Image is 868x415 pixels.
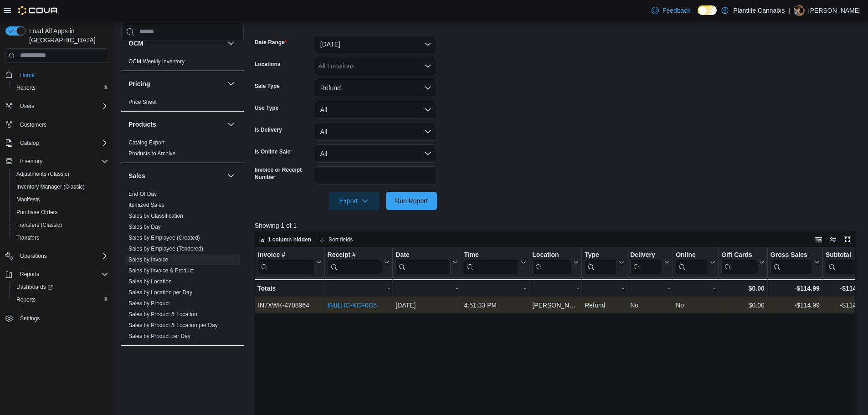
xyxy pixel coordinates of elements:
button: Sort fields [316,234,356,245]
span: Reports [16,84,36,92]
label: Sale Type [255,82,280,90]
button: Enter fullscreen [842,234,853,245]
button: Users [2,100,112,113]
span: Manifests [16,196,40,203]
span: Inventory [20,158,42,165]
button: Purchase Orders [9,206,112,219]
div: Subtotal [826,251,858,259]
button: Reports [9,82,112,94]
div: Products [121,137,244,163]
a: Purchase Orders [13,207,62,218]
button: Inventory [2,155,112,168]
div: $0.00 [721,283,765,294]
div: Sales [121,189,244,345]
button: Home [2,68,112,82]
a: Sales by Location per Day [128,289,192,296]
div: Date [395,251,451,274]
span: Run Report [395,196,428,205]
button: Reports [2,268,112,281]
button: Refund [315,79,437,97]
span: Reports [13,82,108,93]
span: Dark Mode [698,15,698,15]
div: Delivery [630,251,663,274]
span: Reports [20,271,39,278]
a: Sales by Product & Location per Day [128,322,218,328]
button: Products [128,120,224,129]
div: Type [585,251,617,259]
span: Reports [13,294,108,305]
button: OCM [226,38,236,49]
input: Dark Mode [698,5,717,15]
div: [DATE] [395,300,458,311]
div: -$114.99 [826,300,865,311]
a: OCM Weekly Inventory [128,58,185,65]
button: Pricing [226,78,236,89]
div: Location [532,251,571,274]
span: Itemized Sales [128,201,164,209]
div: Gross Sales [770,251,812,274]
p: [PERSON_NAME] [808,5,861,16]
label: Date Range [255,39,287,46]
a: Sales by Product [128,300,170,307]
span: End Of Day [128,190,157,198]
a: Inventory Manager (Classic) [13,181,88,192]
span: Reports [16,269,108,280]
div: Receipt # URL [327,251,382,274]
a: Settings [16,313,43,324]
button: Inventory [16,156,46,167]
div: Pricing [121,97,244,111]
p: Showing 1 of 1 [255,221,862,230]
a: Transfers (Classic) [13,220,66,231]
div: Invoice # [258,251,314,274]
button: All [315,144,437,163]
a: Sales by Day [128,224,161,230]
a: Sales by Product & Location [128,311,197,318]
span: Price Sheet [128,98,157,106]
span: Customers [16,119,108,130]
div: Delivery [630,251,663,259]
div: -$114.99 [770,283,820,294]
div: Refund [585,300,624,311]
span: Catalog [20,139,39,147]
button: Invoice # [258,251,322,274]
button: Display options [827,234,838,245]
div: [PERSON_NAME] [532,300,579,311]
span: Settings [20,315,40,322]
div: Online [676,251,708,259]
button: Operations [2,250,112,262]
div: $0.00 [721,300,765,311]
span: Adjustments (Classic) [16,170,69,178]
span: Sales by Product [128,300,170,307]
span: Transfers [13,232,108,243]
span: Sort fields [329,236,353,243]
div: - [630,283,670,294]
div: No [630,300,670,311]
span: Load All Apps in [GEOGRAPHIC_DATA] [26,26,108,45]
span: OCM Weekly Inventory [128,58,185,65]
span: Manifests [13,194,108,205]
span: Transfers [16,234,39,241]
a: Customers [16,119,50,130]
span: Sales by Product & Location per Day [128,322,218,329]
span: Sales by Day [128,223,161,231]
span: Sales by Invoice & Product [128,267,194,274]
div: Receipt # [327,251,382,259]
span: Products to Archive [128,150,175,157]
span: Sales by Product per Day [128,333,190,340]
button: Reports [16,269,43,280]
span: Sales by Product & Location [128,311,197,318]
div: Invoice # [258,251,314,259]
button: All [315,123,437,141]
a: Itemized Sales [128,202,164,208]
button: Settings [2,312,112,325]
h3: Pricing [128,79,150,88]
button: Catalog [2,137,112,149]
span: Inventory [16,156,108,167]
button: Date [395,251,458,274]
span: Users [20,102,34,110]
button: Pricing [128,79,224,88]
a: Dashboards [9,281,112,293]
a: Sales by Invoice & Product [128,267,194,274]
div: - [676,283,715,294]
label: Invoice or Receipt Number [255,166,311,181]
